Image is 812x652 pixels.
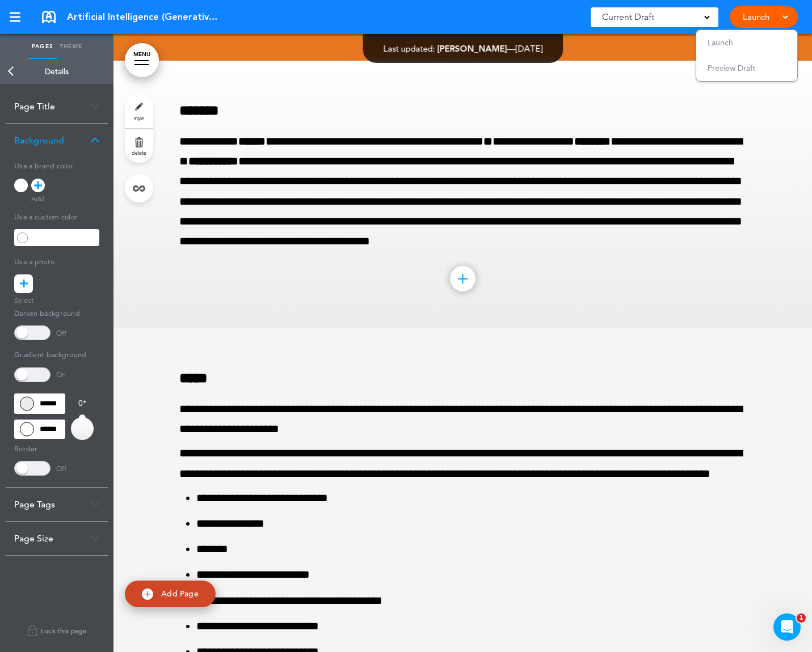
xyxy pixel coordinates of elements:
[125,581,216,607] a: Add Page
[78,398,83,408] span: 0
[27,623,38,638] img: lock.svg
[797,613,806,623] span: 1
[6,124,108,157] div: Background
[132,149,146,156] span: delete
[134,115,144,121] span: style
[14,253,99,269] h5: Use a photo
[14,157,99,173] h5: Use a brand color
[142,589,153,600] img: add.svg
[14,346,99,362] h5: Gradient background
[91,103,99,109] img: arrow-down@2x.png
[6,488,108,521] div: Page Tags
[125,43,159,77] a: MENU
[602,9,654,25] span: Current Draft
[14,208,99,224] h5: Use a custom color
[125,94,153,128] a: style
[515,43,542,54] span: [DATE]
[56,329,66,337] div: Off
[6,615,108,646] a: Lock this page
[6,522,108,555] div: Page Size
[708,37,733,48] span: Launch
[773,613,801,641] iframe: Intercom live chat
[437,43,507,54] span: [PERSON_NAME]
[14,304,99,320] h5: Darken background
[91,137,99,143] img: arrow-down@2x.png
[383,44,542,53] div: —
[56,465,66,472] div: Off
[28,34,57,59] a: Pages
[708,63,755,73] span: Preview Draft
[56,371,66,378] div: On
[91,501,99,507] img: arrow-down@2x.png
[383,43,435,54] span: Last updated:
[14,440,99,456] h5: Border
[738,6,774,28] a: Launch
[161,589,199,599] span: Add Page
[6,90,108,123] div: Page Title
[125,129,153,163] a: delete
[57,34,85,59] a: Theme
[67,11,220,23] span: Artificial Intelligence (Generative AI) playMAKER Usage Policy
[91,535,99,541] img: arrow-down@2x.png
